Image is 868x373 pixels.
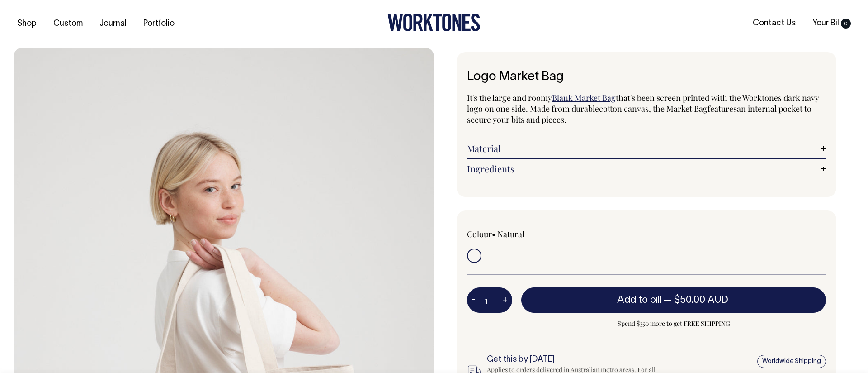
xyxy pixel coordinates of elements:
[552,92,616,103] a: Blank Market Bag
[617,296,661,305] span: Add to bill
[664,296,731,305] span: —
[14,16,40,31] a: Shop
[809,16,854,31] a: Your Bill0
[521,318,826,329] span: Spend $350 more to get FREE SHIPPING
[708,103,737,114] span: features
[498,291,512,309] button: +
[467,70,826,84] h1: Logo Market Bag
[96,16,130,31] a: Journal
[467,92,826,125] p: It's the large and roomy that's been screen printed with the Worktones dark navy logo on one side...
[841,19,851,29] span: 0
[497,229,524,239] label: Natural
[140,16,178,31] a: Portfolio
[467,291,480,309] button: -
[521,287,826,313] button: Add to bill —$50.00 AUD
[487,355,663,364] h6: Get this by [DATE]
[674,296,728,305] span: $50.00 AUD
[50,16,86,31] a: Custom
[467,163,826,174] a: Ingredients
[749,16,799,31] a: Contact Us
[492,229,495,239] span: •
[599,103,708,114] span: cotton canvas, the Market Bag
[467,103,811,125] span: an internal pocket to secure your bits and pieces.
[467,229,611,239] div: Colour
[467,143,826,154] a: Material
